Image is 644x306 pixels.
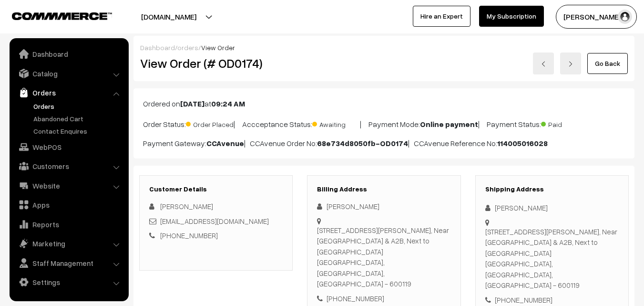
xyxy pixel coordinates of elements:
img: right-arrow.png [568,61,573,67]
a: Staff Management [12,254,125,272]
button: [PERSON_NAME] [556,5,637,29]
a: Settings [12,274,125,291]
h3: Billing Address [317,185,450,193]
p: Ordered on at [143,98,625,109]
a: My Subscription [479,6,544,27]
a: [PHONE_NUMBER] [160,231,218,240]
b: 68e734d8050fb-OD0174 [317,138,408,148]
a: orders [177,43,198,52]
h3: Shipping Address [485,185,619,193]
img: left-arrow.png [541,61,546,67]
img: COMMMERCE [12,12,112,20]
div: [STREET_ADDRESS][PERSON_NAME], Near [GEOGRAPHIC_DATA] & A2B, Next to [GEOGRAPHIC_DATA] [GEOGRAPHI... [485,226,619,291]
a: COMMMERCE [12,10,95,21]
div: [PERSON_NAME] [317,201,450,212]
a: [EMAIL_ADDRESS][DOMAIN_NAME] [160,217,269,225]
a: Catalog [12,65,125,82]
button: [DOMAIN_NAME] [108,5,230,29]
div: [PERSON_NAME] [485,202,619,213]
a: Contact Enquires [31,126,125,136]
a: WebPOS [12,138,125,156]
a: Apps [12,196,125,213]
a: Dashboard [140,43,175,52]
a: Website [12,177,125,194]
b: 114005016028 [497,138,548,148]
b: 09:24 AM [211,99,245,108]
div: [PHONE_NUMBER] [485,295,619,306]
div: / / [140,42,628,53]
a: Abandoned Cart [31,114,125,124]
img: user [618,10,632,24]
span: View Order [201,43,235,52]
a: Hire an Expert [413,6,470,27]
span: Paid [541,117,589,129]
a: Marketing [12,235,125,252]
p: Payment Gateway: | CCAvenue Order No: | CCAvenue Reference No: [143,137,625,149]
a: Customers [12,158,125,175]
a: Dashboard [12,45,125,63]
b: [DATE] [180,99,204,108]
h3: Customer Details [149,185,283,193]
span: [PERSON_NAME] [160,202,213,211]
b: CCAvenue [206,138,244,148]
span: Order Placed [186,117,234,129]
span: Awaiting [312,117,360,129]
div: [STREET_ADDRESS][PERSON_NAME], Near [GEOGRAPHIC_DATA] & A2B, Next to [GEOGRAPHIC_DATA] [GEOGRAPHI... [317,225,450,289]
b: Online payment [420,119,478,129]
a: Orders [12,84,125,101]
div: [PHONE_NUMBER] [317,293,450,304]
a: Go Back [587,53,628,74]
a: Orders [31,101,125,111]
h2: View Order (# OD0174) [140,56,293,71]
a: Reports [12,216,125,233]
p: Order Status: | Accceptance Status: | Payment Mode: | Payment Status: [143,117,625,130]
